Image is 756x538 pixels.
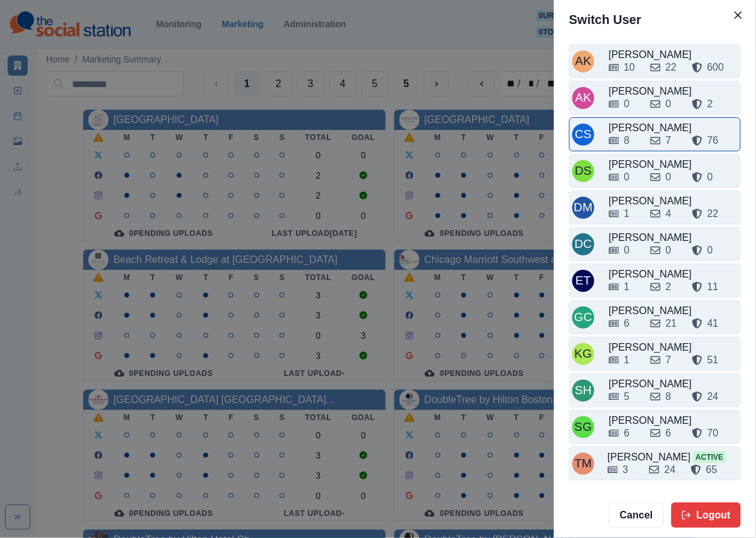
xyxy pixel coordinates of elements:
div: 0 [666,243,671,258]
div: 76 [707,133,719,148]
div: 70 [707,426,719,441]
div: 7 [666,133,671,148]
div: Gizelle Carlos [574,302,593,332]
div: Alex Kalogeropoulos [576,46,592,76]
div: [PERSON_NAME] [609,267,738,282]
div: [PERSON_NAME] [609,84,738,99]
div: 3 [623,462,629,477]
div: [PERSON_NAME] [608,450,738,465]
div: 6 [624,426,630,441]
div: [PERSON_NAME] [609,230,738,245]
div: 600 [707,60,724,75]
div: 0 [624,243,630,258]
div: 65 [706,462,718,477]
div: Sarah Gleason [575,412,593,442]
div: 6 [624,316,630,331]
div: [PERSON_NAME] [609,47,738,62]
div: [PERSON_NAME] [609,157,738,172]
div: 4 [666,206,671,221]
div: [PERSON_NAME] [609,377,738,392]
div: 41 [707,316,719,331]
div: 0 [666,96,671,112]
div: David Colangelo [575,229,593,259]
div: 22 [666,60,677,75]
div: [PERSON_NAME] [609,340,738,355]
div: 24 [707,389,719,404]
div: 21 [666,316,677,331]
button: Cancel [609,503,663,528]
div: 2 [666,279,671,295]
div: 10 [624,60,635,75]
div: 1 [624,206,630,221]
span: Active [694,452,726,463]
div: 8 [666,389,671,404]
div: Alicia Kalogeropoulos [576,83,592,113]
div: Emily Tanedo [576,266,591,296]
div: Darwin Manalo [574,192,593,223]
div: Sara Haas [575,375,592,406]
div: 5 [624,389,630,404]
div: [PERSON_NAME] [609,413,738,428]
div: 11 [707,279,719,295]
div: 22 [707,206,719,221]
div: [PERSON_NAME] [609,120,738,136]
div: 24 [664,462,676,477]
div: 0 [666,170,671,185]
div: Tony Manalo [575,448,593,479]
div: 0 [707,243,713,258]
div: 8 [624,133,630,148]
div: 2 [707,96,713,112]
div: 7 [666,353,671,368]
div: 1 [624,279,630,295]
div: Crizalyn Servida [575,119,592,149]
div: 0 [624,96,630,112]
button: Close [728,5,748,25]
div: 6 [666,426,671,441]
div: Dakota Saunders [575,156,592,186]
div: 51 [707,353,719,368]
button: Logout [671,503,741,528]
div: 0 [624,170,630,185]
div: 0 [707,170,713,185]
div: Katrina Gallardo [575,339,593,369]
div: [PERSON_NAME] [609,194,738,209]
div: 1 [624,353,630,368]
div: [PERSON_NAME] [609,303,738,319]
